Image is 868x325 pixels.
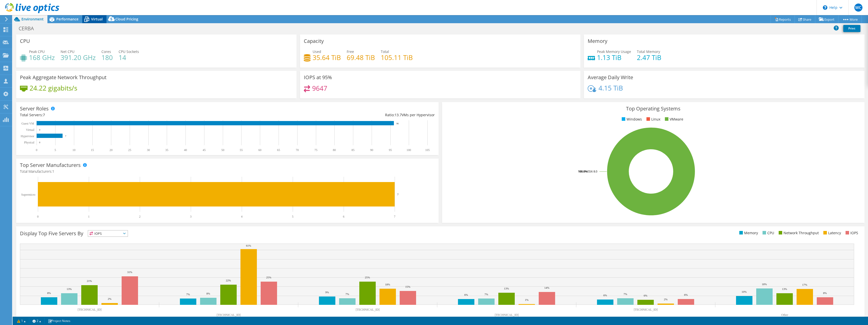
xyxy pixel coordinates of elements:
h4: 1.13 TiB [597,55,631,60]
text: 21% [87,279,92,282]
text: 6% [603,294,607,297]
h4: 168 GHz [29,55,55,60]
text: 7% [186,293,190,296]
div: Total Servers: [20,112,227,118]
text: [TECHNICAL_ID] [217,313,241,317]
text: 2% [108,297,112,300]
text: 15% [405,285,410,288]
text: 6% [464,293,468,296]
li: VMware [664,116,683,122]
h4: 35.64 TiB [313,55,341,60]
text: 7 [65,135,66,137]
h4: 391.20 GHz [61,55,96,60]
a: Project Notes [44,318,74,324]
text: 1% [525,298,529,301]
text: 50 [221,148,224,152]
span: Free [347,49,354,54]
h4: 4.15 TiB [599,85,623,91]
h3: Top Server Manufacturers [20,162,81,168]
span: 13.7 [395,112,402,117]
text: Guest VM [21,122,34,125]
a: Share [795,15,815,23]
text: 6% [644,294,647,297]
text: 5 [292,215,293,218]
span: Virtual [91,17,103,21]
text: 8% [823,291,827,294]
text: 96 [396,122,399,125]
text: 13% [67,287,72,290]
text: [TECHNICAL_ID] [634,308,658,311]
text: Virtual [26,128,35,132]
span: Peak Memory Usage [597,49,631,54]
li: IOPS [844,230,858,236]
span: Total Memory [637,49,660,54]
text: 22% [226,279,231,282]
text: 18% [385,283,390,286]
text: 10% [742,290,747,293]
text: 30 [147,148,150,152]
h3: Capacity [304,38,324,44]
span: Total [381,49,389,54]
div: Ratio: VMs per Hypervisor [227,112,435,118]
a: 1 [14,318,29,324]
a: More [838,15,862,23]
text: 5 [55,148,56,152]
text: 35 [165,148,168,152]
text: 75 [314,148,317,152]
text: 14% [544,286,549,289]
h3: Memory [588,38,607,44]
text: 0 [39,141,40,144]
text: 0 [37,215,39,218]
text: 55 [240,148,243,152]
span: Cloud Pricing [115,17,138,21]
text: 65 [277,148,280,152]
span: Net CPU [61,49,74,54]
h3: IOPS at 95% [304,75,332,80]
text: 9% [325,291,329,294]
h3: Top Operating Systems [446,106,861,111]
a: Reports [771,15,795,23]
text: 95 [389,148,392,152]
text: 6 [343,215,344,218]
h4: 105.11 TiB [381,55,413,60]
span: 7 [43,112,45,117]
tspan: ESXi 8.0 [587,169,597,173]
text: 7% [484,293,488,296]
text: 7% [623,292,627,296]
text: 2 [139,215,141,218]
h4: 9647 [312,85,327,91]
span: Peak CPU [29,49,45,54]
text: 13% [782,287,787,290]
text: 105 [425,148,430,152]
h3: CPU [20,38,30,44]
text: 0 [36,148,37,152]
text: 25% [365,276,370,279]
text: 1 [88,215,90,218]
a: Export [815,15,838,23]
h4: Total Manufacturers: [20,169,435,174]
span: IOPS [88,230,128,237]
h4: 14 [119,55,139,60]
text: 40 [184,148,187,152]
text: 8% [206,292,210,295]
text: 61% [246,244,251,247]
text: 20 [110,148,113,152]
li: Network Throughput [777,230,819,236]
span: 1 [52,169,54,174]
text: 6% [684,293,688,296]
li: Linux [645,116,660,122]
span: Environment [21,17,44,21]
a: 2 [29,318,45,324]
li: Latency [822,230,841,236]
h4: 2.47 TiB [637,55,661,60]
text: Supermicro [21,193,35,196]
text: 15 [91,148,94,152]
text: 2% [664,298,668,301]
tspan: 100.0% [578,169,587,173]
span: WC [854,4,862,12]
text: 31% [127,271,132,274]
span: Used [313,49,321,54]
h3: Peak Aggregate Network Throughput [20,75,106,80]
li: Memory [738,230,758,236]
text: 7 [397,193,399,196]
